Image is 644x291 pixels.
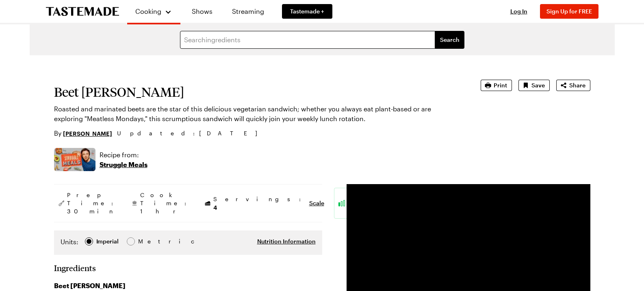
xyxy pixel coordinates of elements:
p: Recipe from: [100,150,147,160]
span: Cook Time: 1 hr [140,191,191,215]
span: Save [531,81,545,89]
img: Show where recipe is used [54,148,95,171]
a: Tastemade + [282,4,332,19]
button: Log In [503,7,535,15]
div: Imperial Metric [61,237,155,248]
button: Share [556,80,590,91]
span: Servings: [213,195,305,212]
span: Metric [138,237,156,246]
span: Cooking [135,7,161,15]
button: Nutrition Information [257,237,316,245]
a: [PERSON_NAME] [63,129,112,138]
button: Sign Up for FREE [540,4,598,19]
span: Log In [510,8,527,15]
div: Metric [138,237,155,246]
span: Print [494,81,507,89]
label: Units: [61,237,78,247]
button: Print [481,80,512,91]
span: Search [440,36,460,44]
h2: Ingredients [54,263,96,273]
button: filters [435,31,464,49]
span: Updated : [DATE] [117,129,265,138]
span: Imperial [96,237,119,246]
p: Roasted and marinated beets are the star of this delicious vegetarian sandwich; whether you alway... [54,104,458,124]
span: Prep Time: 30 min [67,191,117,215]
span: Share [569,81,585,89]
a: Recipe from:Struggle Meals [100,150,147,169]
span: Tastemade + [290,7,324,15]
p: Struggle Meals [100,160,147,169]
span: Sign Up for FREE [546,8,592,15]
button: Save recipe [518,80,550,91]
h1: Beet [PERSON_NAME] [54,85,458,99]
button: Cooking [135,3,172,20]
span: 4 [213,203,217,211]
h3: Beet [PERSON_NAME] [54,281,322,291]
div: Imperial [96,237,119,246]
a: To Tastemade Home Page [46,7,119,16]
button: Scale [309,199,324,207]
p: By [54,128,112,138]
